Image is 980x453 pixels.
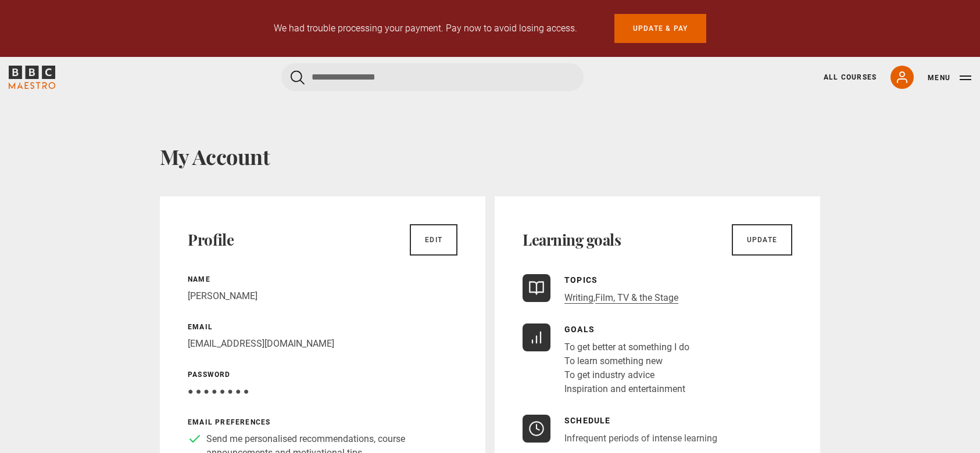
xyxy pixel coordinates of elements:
[188,231,234,249] h2: Profile
[564,368,689,382] li: To get industry advice
[824,72,877,82] a: All Courses
[188,274,457,285] p: Name
[188,386,249,397] span: ● ● ● ● ● ● ● ●
[274,21,577,35] p: We had trouble processing your payment. Pay now to avoid losing access.
[188,322,457,332] p: Email
[188,417,457,427] p: Email preferences
[523,231,621,249] h2: Learning goals
[595,292,678,304] a: Film, TV & the Stage
[614,14,706,43] a: Update & Pay
[410,224,457,256] a: Edit
[564,323,689,336] p: Goals
[160,144,820,168] h1: My Account
[564,274,678,286] p: Topics
[564,291,678,305] p: ,
[9,66,55,89] svg: BBC Maestro
[564,340,689,354] li: To get better at something I do
[188,369,457,380] p: Password
[281,63,584,91] input: Search
[564,292,593,304] a: Writing
[564,432,717,445] p: Infrequent periods of intense learning
[188,289,457,303] p: [PERSON_NAME]
[564,354,689,368] li: To learn something new
[188,337,457,351] p: [EMAIL_ADDRESS][DOMAIN_NAME]
[564,382,689,396] li: Inspiration and entertainment
[291,70,305,85] button: Submit the search query
[564,415,717,427] p: Schedule
[928,72,971,84] button: Toggle navigation
[732,224,792,256] a: Update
